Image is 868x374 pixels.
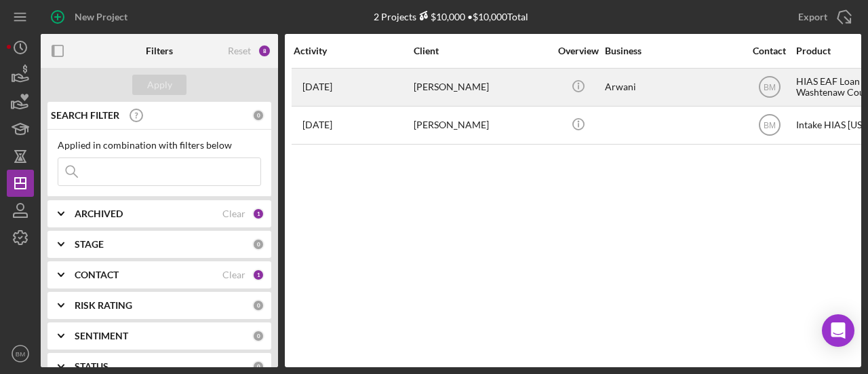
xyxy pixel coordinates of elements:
button: New Project [41,3,141,31]
button: Export [785,3,861,31]
div: Reset [228,45,251,56]
button: BM [7,340,34,367]
b: STATUS [75,361,108,372]
div: Open Intercom Messenger [822,314,854,347]
div: Overview [553,45,604,56]
div: Contact [744,45,795,56]
div: New Project [75,3,127,31]
b: STAGE [75,239,104,250]
div: Arwani [605,69,741,105]
div: 1 [252,208,264,220]
div: Activity [294,45,412,56]
b: SEARCH FILTER [51,110,119,121]
b: Filters [146,45,173,56]
b: RISK RATING [75,300,132,311]
text: BM [16,350,25,358]
b: CONTACT [75,269,119,280]
b: ARCHIVED [75,208,123,219]
div: Client [414,45,549,56]
div: 0 [252,109,264,121]
b: SENTIMENT [75,331,128,341]
div: Export [798,3,827,31]
div: [PERSON_NAME] [414,69,549,105]
div: $10,000 [416,11,465,22]
div: 0 [252,299,264,312]
div: [PERSON_NAME] [414,107,549,143]
button: Apply [132,75,186,95]
text: BM [764,121,776,130]
div: Applied in combination with filters below [58,140,261,151]
div: 0 [252,238,264,250]
div: Business [605,45,741,56]
div: 8 [258,44,271,58]
div: Apply [147,75,172,95]
div: 0 [252,360,264,373]
time: 2024-10-15 20:50 [302,119,332,130]
div: 0 [252,330,264,342]
div: 2 Projects • $10,000 Total [374,11,528,22]
div: 1 [252,269,264,281]
time: 2025-09-16 15:21 [302,81,332,92]
text: BM [764,83,776,92]
div: Clear [222,269,245,280]
div: Clear [222,208,245,219]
